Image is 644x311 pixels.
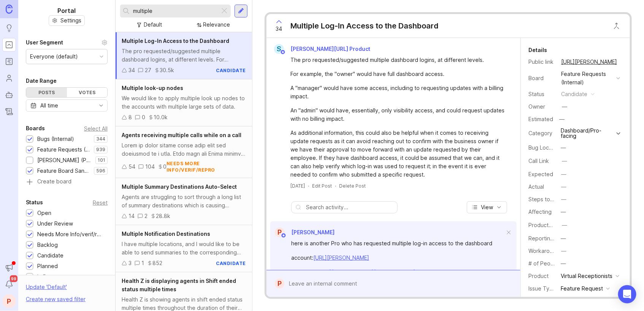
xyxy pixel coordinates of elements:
div: Feature Requests (Internal) [37,145,90,154]
div: Public link [528,58,555,66]
a: [URL][PERSON_NAME] [313,254,369,261]
div: 1 [141,259,144,267]
div: · [335,183,336,189]
a: Users [2,71,16,85]
div: Agents are struggling to sort through a long list of summary destinations which is causing summar... [122,193,246,210]
div: 30.5k [160,66,174,74]
div: [PERSON_NAME] (Public) [37,156,92,164]
div: Create new saved filter [26,295,86,303]
div: Votes [67,88,108,97]
div: Posts [26,88,67,97]
a: Roadmaps [2,55,16,68]
div: account: [291,254,504,262]
div: Under Review [37,219,73,228]
div: · [308,183,309,189]
div: P [275,227,285,237]
a: Agents receiving multiple calls while on a callLorem ip dolor sitame conse adip elit sed doeiusmo... [116,126,252,178]
a: Create board [26,179,108,186]
time: [DATE] [290,183,305,189]
div: 852 [152,259,162,267]
button: Settings [49,15,85,26]
div: — [561,247,566,255]
button: View [467,201,507,213]
div: Bugs (Internal) [37,135,74,143]
div: Details [528,46,547,55]
label: Product [528,273,549,279]
label: Workaround [528,248,559,254]
div: Backlog [37,241,58,249]
div: All time [40,101,58,110]
span: 99 [10,275,17,282]
div: candidate [216,67,246,74]
div: A "manager" would have some access, including to requesting updates with a billing impact. [290,84,505,101]
label: Actual [528,183,544,190]
div: Feature Request [561,284,603,293]
button: Workaround [559,246,569,256]
div: FD thread: [291,268,504,276]
button: Announcements [2,261,16,275]
div: candidate [561,90,587,98]
div: For example, the "owner" would have full dashboard access. [290,70,505,78]
button: Notifications [2,278,16,291]
div: I have multiple locations, and I would like to be able to send summaries to the corresponding loc... [122,240,246,257]
div: 104 [145,163,155,171]
a: Changelog [2,105,16,118]
div: P [275,279,284,289]
div: — [561,234,566,243]
div: Update ' Default ' [26,283,67,295]
div: Multiple Log-In Access to the Dashboard [290,21,438,31]
span: Multiple Log-In Access to the Dashboard [122,38,229,44]
div: — [562,221,567,229]
button: ProductboardID [560,220,569,230]
div: Select All [84,126,108,131]
div: — [561,170,566,178]
div: Open [37,209,51,217]
div: Open Intercom Messenger [618,285,636,303]
span: Multiple look-up nodes [122,85,183,91]
div: — [561,195,566,204]
p: 939 [96,147,105,153]
div: 2 [144,212,148,220]
div: Feature Board Sandbox [DATE] [37,167,90,175]
div: here is another Pro who has requested multiple log-in access to the dashboard [291,239,504,248]
input: Search... [133,7,217,15]
button: Steps to Reproduce [559,194,569,204]
div: — [561,259,566,268]
div: Planned [37,262,58,270]
p: 596 [96,168,105,174]
div: 10.0k [154,113,168,122]
div: Delete Post [339,183,366,189]
span: Agents receiving multiple calls while on a call [122,132,241,138]
span: Multiple Notification Destinations [122,230,210,237]
label: # of People Affected [528,260,582,267]
span: Multiple Summary Destinations Auto-Select [122,183,237,190]
div: Virtual Receptionists [561,272,612,280]
div: Category [528,129,555,137]
div: We would like to apply multiple look up nodes to the accounts with multiple large sets of data. [122,94,246,111]
a: Multiple look-up nodesWe would like to apply multiple look up nodes to the accounts with multiple... [116,79,252,126]
div: Needs More Info/verif/repro [37,230,104,238]
a: Multiple Log-In Access to the DashboardThe pro requested/suggested multiple dashboard logins, at ... [116,32,252,79]
p: 101 [98,157,105,163]
a: [URL][PERSON_NAME][DOMAIN_NAME] [318,269,416,275]
div: Everyone (default) [30,52,78,61]
a: Autopilot [2,88,16,102]
input: Search activity... [306,203,393,212]
div: The pro requested/suggested multiple dashboard logins, at different levels. [290,56,505,64]
label: Reporting Team [528,235,569,242]
div: Status [26,198,43,207]
div: candidate [216,260,246,267]
div: — [561,183,566,191]
label: Bug Location [528,144,562,151]
span: [PERSON_NAME][URL] Product [290,46,370,52]
div: — [561,144,566,152]
svg: toggle icon [95,103,107,109]
a: Ideas [2,21,16,35]
div: Date Range [26,76,57,85]
div: Boards [26,124,45,133]
label: Steps to Reproduce [528,196,580,202]
div: Owner [528,103,555,111]
a: S[PERSON_NAME][URL] Product [270,44,376,54]
div: 0 [142,113,145,122]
